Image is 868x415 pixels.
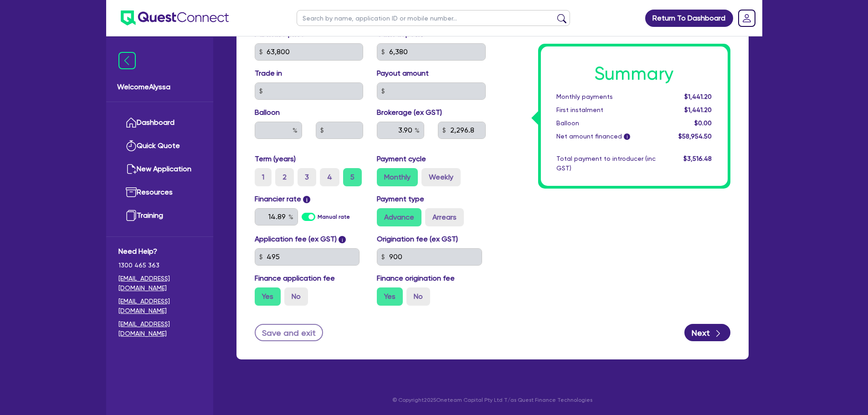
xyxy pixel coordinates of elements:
[255,234,337,245] label: Application fee (ex GST)
[255,194,311,205] label: Financier rate
[284,287,308,306] label: No
[343,168,362,186] label: 5
[645,10,733,27] a: Return To Dashboard
[297,10,570,26] input: Search by name, application ID or mobile number...
[683,155,712,162] span: $3,516.48
[377,287,403,306] label: Yes
[550,118,663,128] div: Balloon
[556,63,712,85] h1: Summary
[275,168,294,186] label: 2
[298,168,316,186] label: 3
[377,208,421,226] label: Advance
[255,68,282,79] label: Trade in
[118,261,201,270] span: 1300 465 363
[320,168,339,186] label: 4
[255,273,335,284] label: Finance application fee
[735,6,759,30] a: Dropdown toggle
[550,105,663,115] div: First instalment
[377,194,424,205] label: Payment type
[126,164,137,174] img: new-application
[255,107,280,118] label: Balloon
[118,181,201,204] a: Resources
[255,168,272,186] label: 1
[126,210,137,221] img: training
[550,132,663,141] div: Net amount financed
[377,234,458,245] label: Origination fee (ex GST)
[118,319,201,338] a: [EMAIL_ADDRESS][DOMAIN_NAME]
[318,213,350,221] label: Manual rate
[684,324,730,341] button: Next
[624,134,630,140] span: i
[118,274,201,293] a: [EMAIL_ADDRESS][DOMAIN_NAME]
[377,154,426,164] label: Payment cycle
[678,133,712,140] span: $58,954.50
[126,140,137,151] img: quick-quote
[255,287,281,306] label: Yes
[377,273,455,284] label: Finance origination fee
[425,208,464,226] label: Arrears
[684,93,712,100] span: $1,441.20
[550,92,663,102] div: Monthly payments
[303,196,310,203] span: i
[126,187,137,198] img: resources
[230,396,755,404] p: © Copyright 2025 Oneteam Capital Pty Ltd T/as Quest Finance Technologies
[550,154,663,173] div: Total payment to introducer (inc GST)
[118,111,201,134] a: Dashboard
[339,236,346,243] span: i
[118,158,201,181] a: New Application
[421,168,461,186] label: Weekly
[118,134,201,158] a: Quick Quote
[377,168,418,186] label: Monthly
[694,119,712,127] span: $0.00
[121,10,229,26] img: quest-connect-logo-blue
[406,287,430,306] label: No
[118,52,136,69] img: icon-menu-close
[377,107,442,118] label: Brokerage (ex GST)
[118,204,201,227] a: Training
[117,82,202,92] span: Welcome Alyssa
[377,68,429,79] label: Payout amount
[684,106,712,113] span: $1,441.20
[118,297,201,316] a: [EMAIL_ADDRESS][DOMAIN_NAME]
[255,324,324,341] button: Save and exit
[118,246,201,257] span: Need Help?
[255,154,296,164] label: Term (years)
